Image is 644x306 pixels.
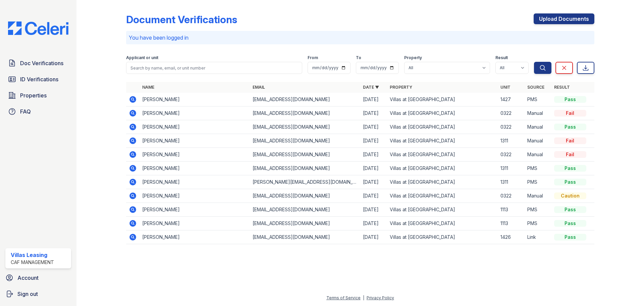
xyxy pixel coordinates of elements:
[360,162,387,175] td: [DATE]
[387,120,497,134] td: Villas at [GEOGRAPHIC_DATA]
[250,189,360,203] td: [EMAIL_ADDRESS][DOMAIN_NAME]
[554,96,586,103] div: Pass
[250,148,360,162] td: [EMAIL_ADDRESS][DOMAIN_NAME]
[356,55,361,60] label: To
[387,134,497,148] td: Villas at [GEOGRAPHIC_DATA]
[140,217,250,230] td: [PERSON_NAME]
[140,134,250,148] td: [PERSON_NAME]
[498,175,525,189] td: 1311
[250,120,360,134] td: [EMAIL_ADDRESS][DOMAIN_NAME]
[527,85,544,90] a: Source
[140,93,250,106] td: [PERSON_NAME]
[525,230,551,244] td: Link
[387,175,497,189] td: Villas at [GEOGRAPHIC_DATA]
[140,120,250,134] td: [PERSON_NAME]
[3,271,74,285] a: Account
[404,55,422,60] label: Property
[140,203,250,217] td: [PERSON_NAME]
[525,106,551,120] td: Manual
[20,59,63,67] span: Doc Verifications
[498,93,525,106] td: 1427
[140,148,250,162] td: [PERSON_NAME]
[5,89,71,102] a: Properties
[363,85,379,90] a: Date ▼
[498,189,525,203] td: 0322
[498,148,525,162] td: 0322
[495,55,508,60] label: Result
[253,85,265,90] a: Email
[140,230,250,244] td: [PERSON_NAME]
[5,73,71,86] a: ID Verifications
[140,162,250,175] td: [PERSON_NAME]
[360,217,387,230] td: [DATE]
[360,148,387,162] td: [DATE]
[498,120,525,134] td: 0322
[140,175,250,189] td: [PERSON_NAME]
[387,203,497,217] td: Villas at [GEOGRAPHIC_DATA]
[525,189,551,203] td: Manual
[360,134,387,148] td: [DATE]
[498,217,525,230] td: 1113
[250,106,360,120] td: [EMAIL_ADDRESS][DOMAIN_NAME]
[129,34,592,42] p: You have been logged in
[498,203,525,217] td: 1113
[498,134,525,148] td: 1311
[20,75,58,83] span: ID Verifications
[17,290,38,298] span: Sign out
[17,274,39,282] span: Account
[360,203,387,217] td: [DATE]
[360,175,387,189] td: [DATE]
[387,217,497,230] td: Villas at [GEOGRAPHIC_DATA]
[250,230,360,244] td: [EMAIL_ADDRESS][DOMAIN_NAME]
[308,55,318,60] label: From
[525,217,551,230] td: PMS
[525,203,551,217] td: PMS
[360,106,387,120] td: [DATE]
[250,203,360,217] td: [EMAIL_ADDRESS][DOMAIN_NAME]
[554,124,586,130] div: Pass
[3,287,74,301] a: Sign out
[525,120,551,134] td: Manual
[554,220,586,227] div: Pass
[554,234,586,241] div: Pass
[554,85,570,90] a: Result
[250,134,360,148] td: [EMAIL_ADDRESS][DOMAIN_NAME]
[20,107,31,116] span: FAQ
[250,217,360,230] td: [EMAIL_ADDRESS][DOMAIN_NAME]
[554,192,586,199] div: Caution
[367,295,394,300] a: Privacy Policy
[126,62,302,74] input: Search by name, email, or unit number
[554,151,586,158] div: Fail
[554,179,586,185] div: Pass
[11,251,54,259] div: Villas Leasing
[5,105,71,118] a: FAQ
[554,110,586,117] div: Fail
[140,189,250,203] td: [PERSON_NAME]
[554,206,586,213] div: Pass
[554,137,586,144] div: Fail
[525,148,551,162] td: Manual
[525,93,551,106] td: PMS
[390,85,412,90] a: Property
[534,13,594,24] a: Upload Documents
[126,55,158,60] label: Applicant or unit
[326,295,361,300] a: Terms of Service
[363,295,364,300] div: |
[250,162,360,175] td: [EMAIL_ADDRESS][DOMAIN_NAME]
[387,106,497,120] td: Villas at [GEOGRAPHIC_DATA]
[140,106,250,120] td: [PERSON_NAME]
[5,56,71,70] a: Doc Verifications
[498,162,525,175] td: 1311
[525,134,551,148] td: Manual
[250,93,360,106] td: [EMAIL_ADDRESS][DOMAIN_NAME]
[498,230,525,244] td: 1426
[360,189,387,203] td: [DATE]
[360,93,387,106] td: [DATE]
[500,85,511,90] a: Unit
[250,175,360,189] td: [PERSON_NAME][EMAIL_ADDRESS][DOMAIN_NAME]
[387,230,497,244] td: Villas at [GEOGRAPHIC_DATA]
[20,91,47,99] span: Properties
[360,120,387,134] td: [DATE]
[498,106,525,120] td: 0322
